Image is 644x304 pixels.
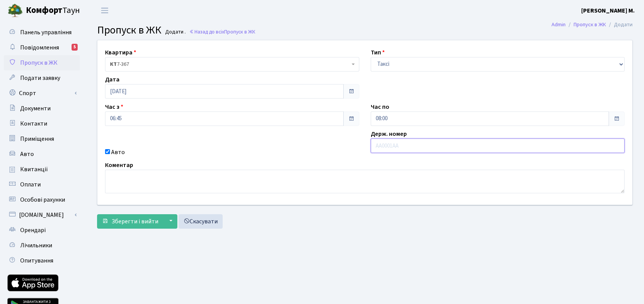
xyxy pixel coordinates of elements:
input: AA0001AA [371,138,625,153]
span: Квитанції [20,165,48,173]
b: Комфорт [26,4,62,16]
label: Час по [371,102,389,111]
span: Пропуск в ЖК [97,22,161,38]
a: Квитанції [4,162,80,177]
label: Квартира [105,48,136,57]
span: Пропуск в ЖК [20,59,57,67]
label: Держ. номер [371,129,407,138]
a: Пропуск в ЖК [574,21,606,29]
small: Додати . [164,29,186,35]
a: Подати заявку [4,70,80,86]
span: Зберегти і вийти [112,217,158,226]
li: Додати [606,21,633,29]
a: Приміщення [4,131,80,146]
a: [PERSON_NAME] М. [581,6,635,15]
a: Оплати [4,177,80,192]
a: Авто [4,146,80,162]
a: Лічильники [4,238,80,253]
span: <b>КТ</b>&nbsp;&nbsp;&nbsp;&nbsp;7-367 [105,57,359,72]
span: Пропуск в ЖК [224,28,255,35]
a: Документи [4,101,80,116]
b: [PERSON_NAME] М. [581,6,635,15]
span: Контакти [20,119,47,128]
a: Admin [552,21,566,29]
label: Авто [111,148,125,157]
button: Переключити навігацію [95,4,114,17]
div: 5 [72,44,78,51]
label: Дата [105,75,120,84]
button: Зберегти і вийти [97,214,163,229]
span: Таун [26,4,80,17]
b: КТ [110,60,117,68]
span: Повідомлення [20,43,59,52]
img: logo.png [8,3,23,18]
label: Тип [371,48,385,57]
span: Оплати [20,180,41,189]
a: Пропуск в ЖК [4,55,80,70]
a: Спорт [4,86,80,101]
span: <b>КТ</b>&nbsp;&nbsp;&nbsp;&nbsp;7-367 [110,60,350,68]
span: Авто [20,150,34,158]
nav: breadcrumb [540,17,644,33]
a: [DOMAIN_NAME] [4,207,80,223]
span: Подати заявку [20,74,60,82]
a: Панель управління [4,25,80,40]
label: Коментар [105,161,133,170]
label: Час з [105,102,123,111]
span: Орендарі [20,226,46,234]
a: Повідомлення5 [4,40,80,55]
span: Документи [20,104,51,113]
a: Особові рахунки [4,192,80,207]
span: Опитування [20,256,53,265]
a: Орендарі [4,223,80,238]
a: Скасувати [179,214,223,229]
a: Контакти [4,116,80,131]
span: Панель управління [20,28,72,37]
span: Приміщення [20,135,54,143]
span: Лічильники [20,241,52,250]
a: Опитування [4,253,80,268]
span: Особові рахунки [20,196,65,204]
a: Назад до всіхПропуск в ЖК [189,28,255,35]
